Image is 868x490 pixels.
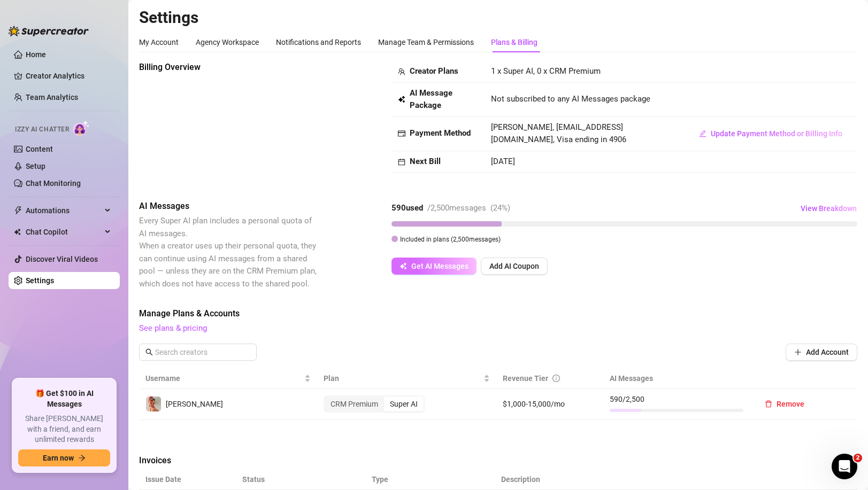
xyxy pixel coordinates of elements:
[491,122,626,145] span: [PERSON_NAME], [EMAIL_ADDRESS][DOMAIN_NAME], Visa ending in 4906
[324,372,481,384] span: Plan
[786,344,857,361] button: Add Account
[481,258,548,275] button: Add AI Coupon
[139,36,179,48] div: My Account
[491,36,537,48] div: Plans & Billing
[854,454,862,462] span: 2
[801,204,857,213] span: View Breakdown
[139,307,857,320] span: Manage Plans & Accounts
[14,206,22,215] span: thunderbolt
[603,368,750,389] th: AI Messages
[384,396,424,411] div: Super AI
[496,389,603,420] td: $1,000-15,000/mo
[832,454,857,479] iframe: Intercom live chat
[196,36,259,48] div: Agency Workspace
[139,454,319,467] span: Invoices
[139,61,319,74] span: Billing Overview
[146,396,161,411] img: holly
[139,200,319,213] span: AI Messages
[18,414,110,445] span: Share [PERSON_NAME] with a friend, and earn unlimited rewards
[145,372,302,384] span: Username
[236,469,365,490] th: Status
[276,36,361,48] div: Notifications and Reports
[155,346,242,358] input: Search creators
[26,67,111,84] a: Creator Analytics
[26,162,45,170] a: Setup
[26,50,46,59] a: Home
[139,368,317,389] th: Username
[26,202,102,219] span: Automations
[765,400,772,408] span: delete
[139,7,857,28] h2: Settings
[145,348,153,356] span: search
[495,469,754,490] th: Description
[73,120,90,136] img: AI Chatter
[427,203,486,213] span: / 2,500 messages
[690,125,851,142] button: Update Payment Method or Billing Info
[398,158,405,166] span: calendar
[610,393,743,405] span: 590 / 2,500
[491,157,515,166] span: [DATE]
[378,36,474,48] div: Manage Team & Permissions
[26,255,98,263] a: Discover Viral Videos
[325,396,384,411] div: CRM Premium
[699,130,706,137] span: edit
[18,449,110,466] button: Earn nowarrow-right
[14,228,21,236] img: Chat Copilot
[26,276,54,285] a: Settings
[490,203,510,213] span: ( 24 %)
[26,223,102,240] span: Chat Copilot
[756,395,813,413] button: Remove
[365,469,430,490] th: Type
[552,375,560,382] span: info-circle
[711,129,842,138] span: Update Payment Method or Billing Info
[489,262,539,270] span: Add AI Coupon
[43,454,74,462] span: Earn now
[410,157,441,166] strong: Next Bill
[26,145,53,153] a: Content
[78,454,86,462] span: arrow-right
[398,68,405,75] span: team
[491,66,601,76] span: 1 x Super AI, 0 x CRM Premium
[15,125,69,135] span: Izzy AI Chatter
[139,216,317,289] span: Every Super AI plan includes a personal quota of AI messages. When a creator uses up their person...
[26,179,81,188] a: Chat Monitoring
[806,348,849,356] span: Add Account
[324,395,425,413] div: segmented control
[491,93,650,106] span: Not subscribed to any AI Messages package
[410,66,458,76] strong: Creator Plans
[9,26,89,36] img: logo-BBDzfeDw.svg
[139,323,207,333] a: See plans & pricing
[410,128,471,138] strong: Payment Method
[26,93,78,102] a: Team Analytics
[166,400,223,408] span: [PERSON_NAME]
[503,374,548,383] span: Revenue Tier
[794,348,802,356] span: plus
[777,400,804,408] span: Remove
[410,88,452,111] strong: AI Message Package
[317,368,496,389] th: Plan
[391,203,423,213] strong: 590 used
[18,388,110,409] span: 🎁 Get $100 in AI Messages
[139,469,236,490] th: Issue Date
[398,130,405,137] span: credit-card
[391,258,477,275] button: Get AI Messages
[411,262,468,270] span: Get AI Messages
[800,200,857,217] button: View Breakdown
[400,236,501,243] span: Included in plans ( 2,500 messages)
